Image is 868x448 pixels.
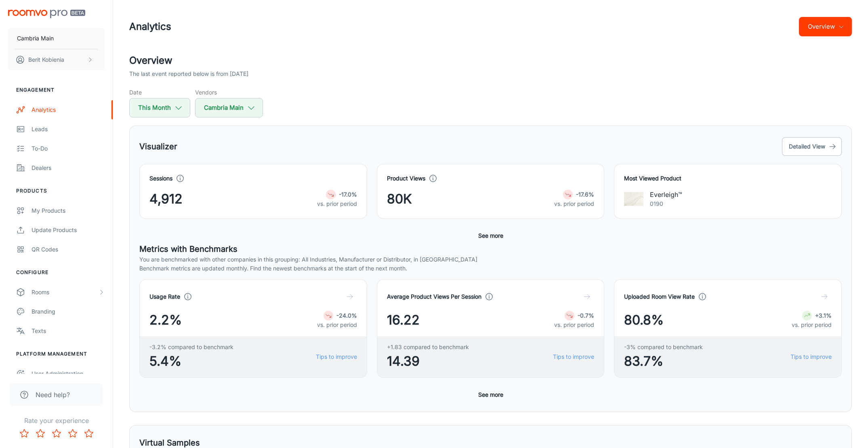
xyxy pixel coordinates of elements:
div: User Administration [32,369,105,378]
button: See more [475,387,507,402]
h4: Average Product Views Per Session [387,292,481,301]
h4: Product Views [387,174,425,183]
a: Tips to improve [790,352,832,361]
button: See more [475,228,507,243]
span: -3% compared to benchmark [624,343,703,352]
button: Rate 4 star [65,425,81,442]
p: vs. prior period [317,199,357,208]
h4: Sessions [149,174,172,183]
div: Rooms [32,288,98,297]
img: Everleigh™ [624,189,643,209]
button: Rate 1 star [16,425,32,442]
h4: Uploaded Room View Rate [624,292,695,301]
h4: Most Viewed Product [624,174,832,183]
button: Overview [799,17,852,36]
button: Detailed View [782,137,842,156]
p: vs. prior period [554,199,594,208]
h5: Vendors [195,88,263,96]
div: Leads [32,125,105,134]
p: Everleigh™ [650,190,682,199]
h5: Visualizer [139,140,177,153]
div: Texts [32,327,105,335]
p: 0190 [650,199,682,208]
strong: -24.0% [336,312,357,319]
div: My Products [32,206,105,215]
h4: Usage Rate [149,292,180,301]
button: Berit Kobienia [8,49,105,70]
span: 4,912 [149,189,183,209]
span: 14.39 [387,352,469,371]
button: Rate 2 star [32,425,48,442]
strong: -17.6% [576,191,594,198]
p: Berit Kobienia [28,55,64,64]
strong: -0.7% [578,312,594,319]
span: 16.22 [387,310,420,330]
strong: +3.1% [815,312,832,319]
p: Cambria Main [17,34,54,43]
p: vs. prior period [317,320,357,329]
button: Cambria Main [8,28,105,49]
img: Roomvo PRO Beta [8,10,85,18]
span: -3.2% compared to benchmark [149,343,233,352]
span: Need help? [36,390,70,400]
h5: Date [129,88,190,96]
span: +1.83 compared to benchmark [387,343,469,352]
div: QR Codes [32,245,105,254]
span: 80K [387,189,412,209]
a: Tips to improve [553,352,594,361]
div: Dealers [32,163,105,172]
button: Rate 5 star [81,425,97,442]
button: Cambria Main [195,98,263,117]
p: You are benchmarked with other companies in this grouping: All Industries, Manufacturer or Distri... [139,255,842,264]
strong: -17.0% [339,191,357,198]
span: 5.4% [149,352,233,371]
p: vs. prior period [792,320,832,329]
div: Analytics [32,105,105,114]
button: This Month [129,98,190,117]
a: Tips to improve [316,352,357,361]
div: To-do [32,144,105,153]
p: The last event reported below is from [DATE] [129,69,248,78]
p: Rate your experience [6,416,106,425]
p: Benchmark metrics are updated monthly. Find the newest benchmarks at the start of the next month. [139,264,842,273]
span: 2.2% [149,310,182,330]
span: 83.7% [624,352,703,371]
p: vs. prior period [554,320,594,329]
h1: Analytics [129,19,171,34]
div: Update Products [32,226,105,234]
div: Branding [32,307,105,316]
span: 80.8% [624,310,664,330]
button: Rate 3 star [48,425,65,442]
h5: Metrics with Benchmarks [139,243,842,255]
h2: Overview [129,53,852,68]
